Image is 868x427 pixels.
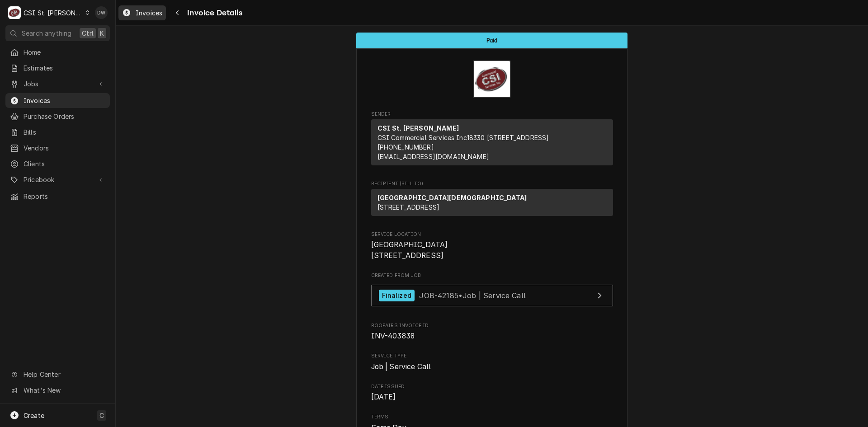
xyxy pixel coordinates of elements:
div: Roopairs Invoice ID [371,322,613,342]
span: Date Issued [371,392,613,403]
a: [EMAIL_ADDRESS][DOMAIN_NAME] [377,153,489,160]
span: Vendors [24,143,105,153]
a: Vendors [5,141,110,155]
div: Invoice Recipient [371,180,613,220]
span: Home [24,47,105,57]
span: Invoice Details [184,7,242,19]
div: Created From Job [371,272,613,311]
a: Go to What's New [5,383,110,398]
strong: [GEOGRAPHIC_DATA][DEMOGRAPHIC_DATA] [377,194,527,202]
span: Date Issued [371,383,613,390]
span: [GEOGRAPHIC_DATA] [STREET_ADDRESS] [371,240,448,260]
span: Terms [371,413,613,421]
span: Search anything [22,28,71,38]
span: Service Type [371,361,613,372]
span: Help Center [24,370,104,379]
button: Navigate back [170,5,184,20]
div: Invoice Sender [371,111,613,169]
span: Jobs [24,79,92,89]
span: Created From Job [371,272,613,279]
div: Service Type [371,352,613,372]
span: INV-403838 [371,332,415,340]
span: What's New [24,385,104,395]
a: Go to Help Center [5,367,110,382]
span: Service Location [371,239,613,261]
span: [DATE] [371,393,396,401]
a: Invoices [118,5,166,20]
a: Purchase Orders [5,109,110,124]
div: Recipient (Bill To) [371,189,613,216]
span: Invoices [24,96,105,105]
div: Date Issued [371,383,613,403]
span: Sender [371,111,613,118]
span: Reports [24,192,105,201]
a: Estimates [5,61,110,75]
span: C [99,411,104,420]
div: Sender [371,119,613,165]
span: Roopairs Invoice ID [371,322,613,329]
span: Create [24,412,44,419]
span: Ctrl [82,28,94,38]
div: Sender [371,119,613,169]
div: C [8,6,21,19]
button: Search anythingCtrlK [5,25,110,41]
span: Paid [486,38,498,43]
a: Invoices [5,93,110,108]
div: Status [356,33,627,48]
div: DW [95,6,108,19]
span: Job | Service Call [371,362,431,371]
div: Service Location [371,231,613,261]
a: Go to Jobs [5,76,110,91]
a: Go to Pricebook [5,172,110,187]
span: Roopairs Invoice ID [371,331,613,342]
div: CSI St. Louis's Avatar [8,6,21,19]
span: K [100,28,104,38]
div: CSI St. [PERSON_NAME] [24,8,82,18]
span: CSI Commercial Services Inc18330 [STREET_ADDRESS] [377,134,549,141]
span: [STREET_ADDRESS] [377,203,440,211]
span: Bills [24,127,105,137]
div: Finalized [379,290,415,302]
span: Pricebook [24,175,92,184]
a: Clients [5,156,110,171]
span: Service Location [371,231,613,238]
div: Dyane Weber's Avatar [95,6,108,19]
span: Recipient (Bill To) [371,180,613,188]
span: Service Type [371,352,613,360]
span: JOB-42185 • Job | Service Call [419,291,526,300]
span: Clients [24,159,105,169]
span: Purchase Orders [24,112,105,121]
span: Estimates [24,63,105,73]
a: View Job [371,285,613,307]
img: Logo [473,60,511,98]
a: Home [5,45,110,60]
span: Invoices [136,8,162,18]
div: Recipient (Bill To) [371,189,613,220]
a: [PHONE_NUMBER] [377,143,434,151]
a: Reports [5,189,110,204]
strong: CSI St. [PERSON_NAME] [377,124,459,132]
a: Bills [5,125,110,140]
